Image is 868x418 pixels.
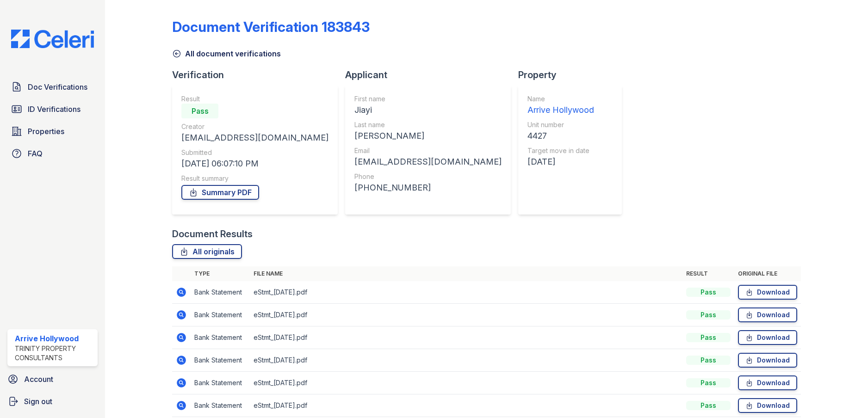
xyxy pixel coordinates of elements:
[354,129,502,142] div: [PERSON_NAME]
[686,356,731,365] div: Pass
[191,266,250,281] th: Type
[191,349,250,372] td: Bank Statement
[250,281,682,304] td: eStmt_[DATE].pdf
[191,372,250,394] td: Bank Statement
[28,104,81,115] span: ID Verifications
[686,310,731,320] div: Pass
[250,349,682,372] td: eStmt_[DATE].pdf
[181,104,218,118] div: Pass
[24,396,52,407] span: Sign out
[682,266,734,281] th: Result
[527,104,594,117] div: Arrive Hollywood
[7,78,98,96] a: Doc Verifications
[686,288,731,297] div: Pass
[181,94,329,104] div: Result
[354,172,502,181] div: Phone
[250,266,682,281] th: File name
[250,372,682,394] td: eStmt_[DATE].pdf
[172,227,253,240] div: Document Results
[738,398,797,413] a: Download
[354,104,502,117] div: Jiayi
[7,122,98,141] a: Properties
[250,394,682,417] td: eStmt_[DATE].pdf
[354,94,502,104] div: First name
[527,155,594,168] div: [DATE]
[172,18,370,35] div: Document Verification 183843
[354,120,502,129] div: Last name
[686,333,731,342] div: Pass
[172,68,345,81] div: Verification
[527,146,594,155] div: Target move in date
[15,333,94,344] div: Arrive Hollywood
[181,185,259,200] a: Summary PDF
[4,30,101,48] img: CE_Logo_Blue-a8612792a0a2168367f1c8372b55b34899dd931a85d93a1a3d3e32e68fde9ad4.png
[738,330,797,345] a: Download
[738,307,797,322] a: Download
[354,146,502,155] div: Email
[354,181,502,194] div: [PHONE_NUMBER]
[191,326,250,349] td: Bank Statement
[181,148,329,157] div: Submitted
[7,100,98,118] a: ID Verifications
[734,266,801,281] th: Original file
[24,374,53,385] span: Account
[738,353,797,368] a: Download
[7,144,98,163] a: FAQ
[686,401,731,410] div: Pass
[4,392,101,411] a: Sign out
[354,155,502,168] div: [EMAIL_ADDRESS][DOMAIN_NAME]
[738,285,797,300] a: Download
[738,375,797,390] a: Download
[527,120,594,129] div: Unit number
[191,281,250,304] td: Bank Statement
[172,244,242,259] a: All originals
[527,94,594,117] a: Name Arrive Hollywood
[527,94,594,104] div: Name
[181,131,329,144] div: [EMAIL_ADDRESS][DOMAIN_NAME]
[15,344,94,363] div: Trinity Property Consultants
[181,157,329,170] div: [DATE] 06:07:10 PM
[181,174,329,183] div: Result summary
[191,304,250,326] td: Bank Statement
[28,148,43,159] span: FAQ
[527,129,594,142] div: 4427
[4,370,101,388] a: Account
[250,304,682,326] td: eStmt_[DATE].pdf
[28,126,64,137] span: Properties
[686,378,731,387] div: Pass
[191,394,250,417] td: Bank Statement
[172,48,281,59] a: All document verifications
[28,81,87,92] span: Doc Verifications
[518,68,629,81] div: Property
[250,326,682,349] td: eStmt_[DATE].pdf
[345,68,518,81] div: Applicant
[181,122,329,131] div: Creator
